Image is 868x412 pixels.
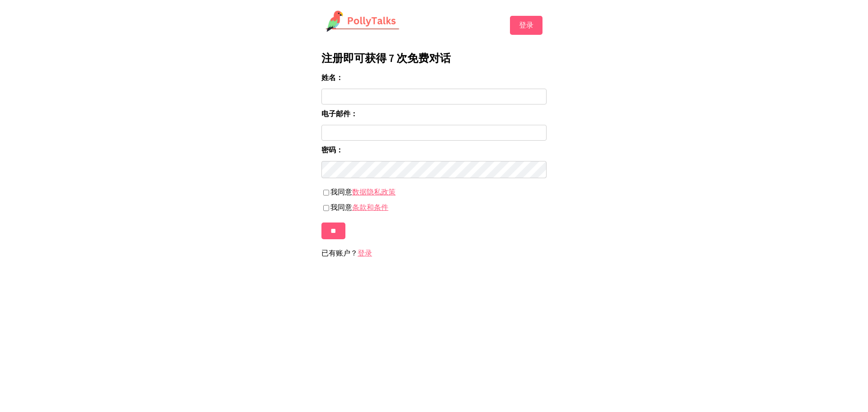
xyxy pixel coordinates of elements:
font: 登录 [519,20,533,29]
input: 我同意数据隐私政策 [323,189,329,197]
a: 条款和条件 [352,203,388,213]
font: 已有账户？ [321,248,358,257]
font: 条款和条件 [352,203,388,212]
img: PollyTalks 徽标 [325,10,400,33]
font: 电子邮件： [321,109,358,118]
button: 登录 [510,16,542,35]
font: 密码： [321,145,343,154]
font: 姓名： [321,73,343,82]
font: 注册即可获得 7 次免费对话 [321,51,451,65]
font: 数据隐私政策 [352,187,396,196]
font: 我同意 [330,187,352,196]
a: 登录 [358,248,372,257]
a: 数据隐私政策 [352,187,396,198]
font: 我同意 [330,203,352,212]
input: 我同意条款和条件 [323,204,329,212]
